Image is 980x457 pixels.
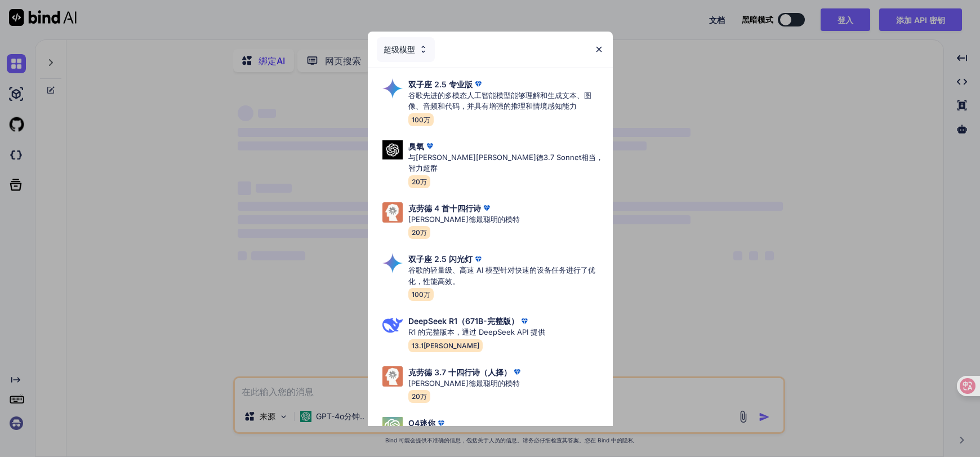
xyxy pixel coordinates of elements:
[412,290,430,299] font: 100万
[435,418,447,429] img: 优质的
[408,316,519,326] font: DeepSeek R1（671B-完整版）
[408,215,520,224] font: [PERSON_NAME]德最聪明的模特
[408,265,595,286] font: 谷歌的轻量级、高速 AI 模型针对快速的设备任务进行了优化，性能高效。
[382,366,403,387] img: 挑选模型
[594,45,604,54] img: 关闭
[473,254,484,265] img: 优质的
[408,203,481,213] font: 克劳德 4 首十四行诗
[412,178,427,186] font: 20万
[519,316,530,327] img: 优质的
[382,78,403,99] img: 挑选模型
[408,254,473,264] font: 双子座 2.5 闪光灯
[408,141,424,151] font: 臭氧
[412,228,427,237] font: 20万
[408,367,511,377] font: 克劳德 3.7 十四行诗（人择）
[412,341,479,350] font: 13.1[PERSON_NAME]
[408,79,473,89] font: 双子座 2.5 专业版
[511,366,523,378] img: 优质的
[382,140,403,160] img: 挑选模型
[408,91,591,111] font: 谷歌先进的多模态人工智能模型能够理解和生成文本、图像、音频和代码，并具有增强的推理和情境感知能力
[408,153,603,173] font: 与[PERSON_NAME][PERSON_NAME]德3.7 Sonnet相当，智力超群
[408,379,520,388] font: [PERSON_NAME]德最聪明的模特
[481,202,492,214] img: 优质的
[408,327,545,336] font: R1 的完整版本，通过 DeepSeek API 提供
[382,315,403,335] img: 挑选模型
[412,392,427,401] font: 20万
[424,140,435,152] img: 优质的
[473,78,484,90] img: 优质的
[412,116,430,124] font: 100万
[418,45,428,54] img: 挑选模型
[384,45,415,54] font: 超级模型
[382,202,403,223] img: 挑选模型
[382,417,403,437] img: 挑选模型
[408,418,435,428] font: O4迷你
[382,253,403,273] img: 挑选模型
